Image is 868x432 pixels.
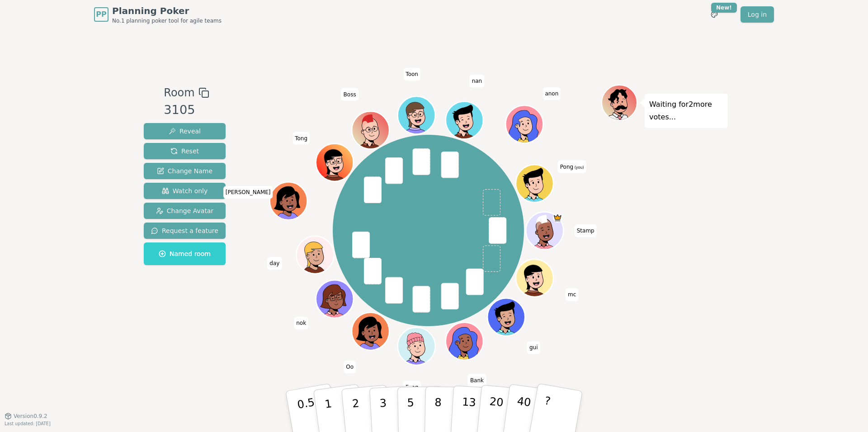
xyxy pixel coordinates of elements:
span: Click to change your name [344,361,356,373]
a: PPPlanning PokerNo.1 planning poker tool for agile teams [94,5,222,24]
a: Log in [741,6,774,23]
span: Click to change your name [558,160,586,173]
span: Click to change your name [468,374,486,386]
div: New! [711,3,737,13]
span: Stamp is the host [552,213,562,223]
button: Request a feature [144,223,226,239]
span: Click to change your name [294,317,308,329]
button: Watch only [144,183,226,199]
button: Named room [144,242,226,265]
span: Change Avatar [156,206,214,215]
span: Click to change your name [223,186,273,199]
button: New! [706,6,722,23]
span: Room [164,85,194,101]
button: Reveal [144,123,226,139]
button: Change Name [144,163,226,179]
span: PP [96,9,106,20]
span: Click to change your name [292,132,310,144]
span: Click to change your name [575,224,597,237]
span: Last updated: [DATE] [5,421,51,426]
button: Click to change your avatar [517,166,552,201]
button: Version0.9.2 [5,413,47,420]
span: Click to change your name [470,75,485,87]
button: Reset [144,143,226,159]
span: Watch only [162,186,208,195]
span: Planning Poker [112,5,222,17]
span: Click to change your name [542,87,561,100]
span: (you) [573,165,584,169]
span: Click to change your name [403,380,420,393]
span: Request a feature [151,226,218,235]
span: Click to change your name [341,88,359,100]
div: 3105 [164,101,209,119]
span: Named room [159,249,211,258]
span: Click to change your name [267,257,282,270]
span: Change Name [157,166,212,176]
span: Reset [170,147,199,156]
span: Click to change your name [403,68,420,81]
button: Change Avatar [144,203,226,219]
span: Click to change your name [566,288,578,301]
span: Click to change your name [527,341,540,354]
p: Waiting for 2 more votes... [649,98,723,123]
span: Version 0.9.2 [14,413,47,420]
span: No.1 planning poker tool for agile teams [112,17,222,24]
span: Reveal [169,127,201,136]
